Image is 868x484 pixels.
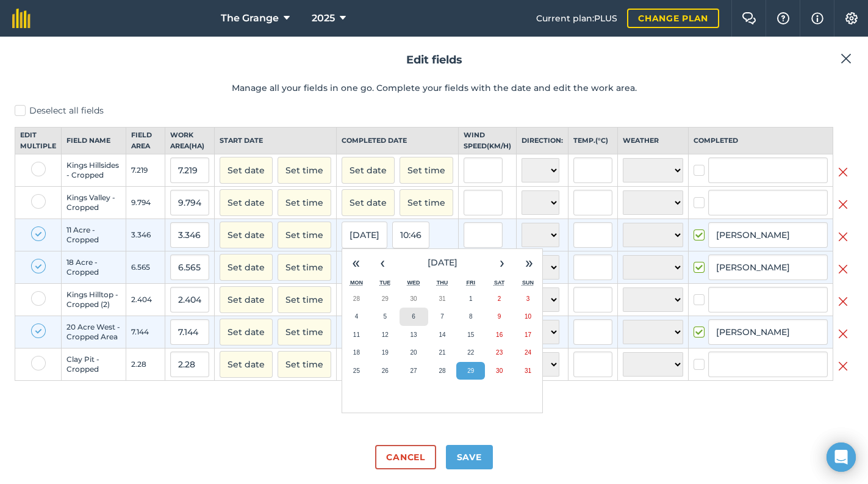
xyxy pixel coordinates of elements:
td: Kings Hilltop - Cropped (2) [62,284,126,316]
button: 31 August 2025 [514,362,542,380]
abbr: Saturday [494,280,504,286]
abbr: 7 August 2025 [440,313,444,320]
abbr: Wednesday [407,280,420,286]
th: Field Area [126,128,165,154]
td: 2.28 [126,349,165,381]
p: Manage all your fields in one go. Complete your fields with the date and edit the work area. [15,81,853,95]
abbr: 27 August 2025 [411,367,417,374]
button: Save [446,445,493,469]
button: › [489,249,515,276]
button: Set date [342,157,395,184]
button: Set time [400,157,453,184]
abbr: 9 August 2025 [498,313,501,320]
button: 19 August 2025 [371,344,400,362]
img: svg+xml;base64,PHN2ZyB4bWxucz0iaHR0cDovL3d3dy53My5vcmcvMjAwMC9zdmciIHdpZHRoPSIyMiIgaGVpZ2h0PSIzMC... [838,294,848,309]
img: Two speech bubbles overlapping with the left bubble in the forefront [742,12,756,24]
th: Edit multiple [15,128,62,154]
img: svg+xml;base64,PHN2ZyB4bWxucz0iaHR0cDovL3d3dy53My5vcmcvMjAwMC9zdmciIHdpZHRoPSIyMiIgaGVpZ2h0PSIzMC... [838,229,848,244]
span: 2025 [312,11,335,26]
abbr: 31 July 2025 [439,295,445,302]
button: 30 August 2025 [485,362,514,380]
th: Direction: [517,128,569,154]
button: 23 August 2025 [485,344,514,362]
abbr: 28 August 2025 [439,367,445,374]
abbr: 2 August 2025 [498,295,501,302]
a: Change plan [627,9,719,28]
button: 3 August 2025 [514,290,542,308]
img: svg+xml;base64,PHN2ZyB4bWxucz0iaHR0cDovL3d3dy53My5vcmcvMjAwMC9zdmciIHdpZHRoPSIxNyIgaGVpZ2h0PSIxNy... [811,11,823,26]
button: Set date [220,157,273,184]
td: 6.565 [126,251,165,284]
td: 11 Acre - Cropped [62,219,126,251]
td: Kings Hillsides - Cropped [62,154,126,187]
h2: Edit fields [15,51,853,69]
button: Set date [220,189,273,216]
button: 10:46 [392,222,429,248]
abbr: 21 August 2025 [439,349,445,356]
button: 24 August 2025 [514,344,542,362]
button: 12 August 2025 [371,326,400,344]
button: 6 August 2025 [400,308,428,326]
button: 26 August 2025 [371,362,400,380]
td: 18 Acre - Cropped [62,251,126,284]
abbr: 30 August 2025 [496,367,503,374]
abbr: 29 July 2025 [382,295,389,302]
abbr: 4 August 2025 [355,313,359,320]
img: svg+xml;base64,PHN2ZyB4bWxucz0iaHR0cDovL3d3dy53My5vcmcvMjAwMC9zdmciIHdpZHRoPSIyMiIgaGVpZ2h0PSIzMC... [838,197,848,212]
button: 9 August 2025 [485,308,514,326]
button: Set date [220,286,273,313]
th: Temp. ( ° C ) [569,128,618,154]
abbr: 19 August 2025 [382,349,389,356]
abbr: 28 July 2025 [353,295,360,302]
button: 14 August 2025 [428,326,457,344]
button: Set time [278,157,331,184]
abbr: 31 August 2025 [525,367,531,374]
button: [DATE] [342,222,387,248]
button: Set time [278,319,331,345]
abbr: 10 August 2025 [525,313,531,320]
button: 10 August 2025 [514,308,542,326]
button: 13 August 2025 [400,326,428,344]
img: A question mark icon [776,12,791,24]
button: « [342,249,369,276]
button: 7 August 2025 [428,308,457,326]
button: 30 July 2025 [400,290,428,308]
th: Start date [215,128,337,154]
td: Kings Valley - Cropped [62,187,126,219]
abbr: 24 August 2025 [525,349,531,356]
button: 28 July 2025 [342,290,371,308]
button: 28 August 2025 [428,362,457,380]
label: Deselect all fields [15,104,853,117]
th: Completed [689,128,833,154]
abbr: 16 August 2025 [496,331,503,338]
td: 7.219 [126,154,165,187]
span: [DATE] [428,257,457,268]
abbr: 30 July 2025 [411,295,417,302]
button: 27 August 2025 [400,362,428,380]
abbr: 1 August 2025 [469,295,473,302]
abbr: 23 August 2025 [496,349,503,356]
abbr: Friday [467,280,476,286]
button: 18 August 2025 [342,344,371,362]
th: Wind speed ( km/h ) [459,128,517,154]
button: 5 August 2025 [371,308,400,326]
abbr: Tuesday [379,280,390,286]
button: Cancel [375,445,436,469]
button: 25 August 2025 [342,362,371,380]
button: 2 August 2025 [485,290,514,308]
div: Open Intercom Messenger [827,442,856,472]
button: Set time [278,254,331,281]
td: 9.794 [126,187,165,219]
td: 3.346 [126,219,165,251]
button: Set time [400,189,453,216]
button: 22 August 2025 [456,344,485,362]
button: ‹ [369,249,396,276]
td: 7.144 [126,316,165,349]
img: svg+xml;base64,PHN2ZyB4bWxucz0iaHR0cDovL3d3dy53My5vcmcvMjAwMC9zdmciIHdpZHRoPSIyMiIgaGVpZ2h0PSIzMC... [838,359,848,374]
abbr: Sunday [522,280,534,286]
button: Set time [278,286,331,313]
button: Set time [278,351,331,378]
abbr: 11 August 2025 [353,331,360,338]
button: Set date [342,189,395,216]
abbr: Monday [350,280,363,286]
